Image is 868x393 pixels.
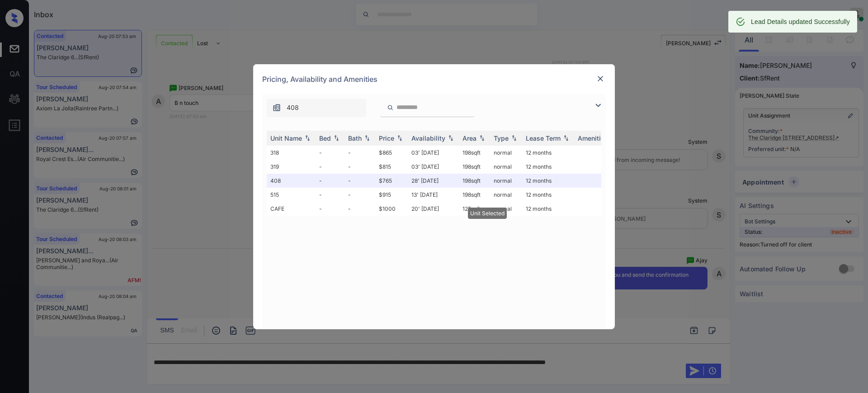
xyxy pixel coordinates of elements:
[319,134,331,142] div: Bed
[477,135,486,141] img: sorting
[375,174,408,188] td: $765
[375,146,408,160] td: $865
[408,160,459,174] td: 03' [DATE]
[459,174,490,188] td: 198 sqft
[375,160,408,174] td: $815
[490,188,522,202] td: normal
[408,174,459,188] td: 28' [DATE]
[446,135,455,141] img: sorting
[303,135,312,141] img: sorting
[751,14,850,30] div: Lead Details updated Successfully
[344,202,375,216] td: -
[459,188,490,202] td: 198 sqft
[344,174,375,188] td: -
[494,134,509,142] div: Type
[375,188,408,202] td: $915
[490,146,522,160] td: normal
[522,146,574,160] td: 12 months
[267,202,316,216] td: CAFE
[316,174,344,188] td: -
[379,134,394,142] div: Price
[316,202,344,216] td: -
[462,134,476,142] div: Area
[408,188,459,202] td: 13' [DATE]
[253,64,615,94] div: Pricing, Availability and Amenities
[459,202,490,216] td: 125 sqft
[490,174,522,188] td: normal
[316,160,344,174] td: -
[509,135,519,141] img: sorting
[332,135,341,141] img: sorting
[344,146,375,160] td: -
[522,160,574,174] td: 12 months
[522,174,574,188] td: 12 months
[348,134,362,142] div: Bath
[267,146,316,160] td: 318
[267,188,316,202] td: 515
[596,74,605,83] img: close
[344,160,375,174] td: -
[411,134,445,142] div: Availability
[363,135,372,141] img: sorting
[522,188,574,202] td: 12 months
[408,146,459,160] td: 03' [DATE]
[267,174,316,188] td: 408
[395,135,404,141] img: sorting
[287,103,299,113] span: 408
[578,134,608,142] div: Amenities
[526,134,561,142] div: Lease Term
[387,104,394,112] img: icon-zuma
[408,202,459,216] td: 20' [DATE]
[490,202,522,216] td: normal
[272,103,281,112] img: icon-zuma
[344,188,375,202] td: -
[270,134,302,142] div: Unit Name
[593,100,604,111] img: icon-zuma
[267,160,316,174] td: 319
[459,146,490,160] td: 198 sqft
[375,202,408,216] td: $1000
[522,202,574,216] td: 12 months
[316,188,344,202] td: -
[316,146,344,160] td: -
[490,160,522,174] td: normal
[459,160,490,174] td: 198 sqft
[561,135,571,141] img: sorting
